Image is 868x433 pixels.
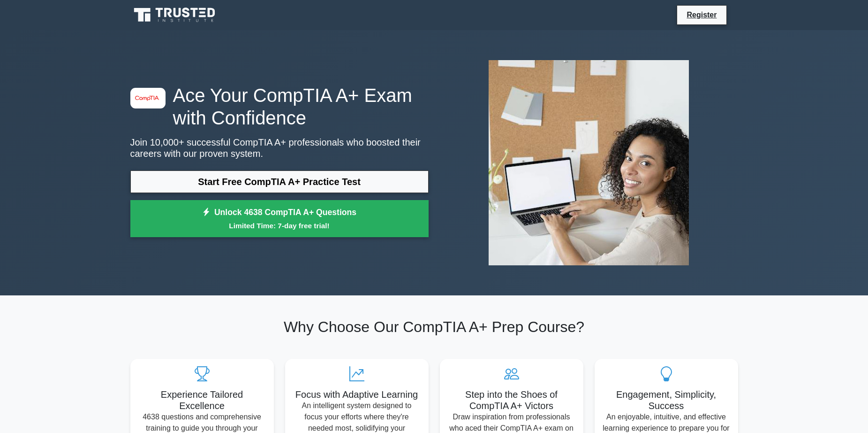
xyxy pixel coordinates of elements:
[293,389,421,400] h5: Focus with Adaptive Learning
[447,389,576,411] h5: Step into the Shoes of CompTIA A+ Victors
[130,318,738,336] h2: Why Choose Our CompTIA A+ Prep Course?
[130,137,429,159] p: Join 10,000+ successful CompTIA A+ professionals who boosted their careers with our proven system.
[130,170,429,193] a: Start Free CompTIA A+ Practice Test
[681,9,722,21] a: Register
[142,220,417,231] small: Limited Time: 7-day free trial!
[602,389,731,411] h5: Engagement, Simplicity, Success
[138,389,266,411] h5: Experience Tailored Excellence
[130,84,429,129] h1: Ace Your CompTIA A+ Exam with Confidence
[130,200,429,238] a: Unlock 4638 CompTIA A+ QuestionsLimited Time: 7-day free trial!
